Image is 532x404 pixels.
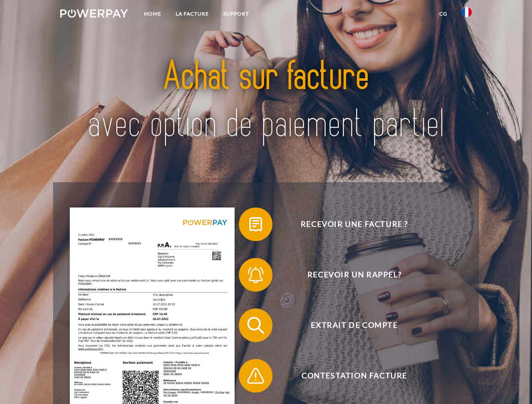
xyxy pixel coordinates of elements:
[239,258,458,292] button: Recevoir un rappel?
[251,207,457,241] span: Recevoir une facture ?
[251,359,457,393] span: Contestation Facture
[245,214,266,235] img: qb_bill.svg
[432,6,454,21] a: CG
[60,9,128,18] img: logo-powerpay-white.svg
[462,7,472,17] img: fr
[245,264,266,285] img: qb_bell.svg
[245,365,266,386] img: qb_warning.svg
[137,6,168,21] a: Home
[168,6,216,21] a: LA FACTURE
[80,40,452,161] img: title-powerpay_fr.svg
[251,258,457,292] span: Recevoir un rappel?
[216,6,256,21] a: Support
[239,359,458,393] button: Contestation Facture
[239,207,458,241] button: Recevoir une facture ?
[498,370,525,397] iframe: Button to launch messaging window
[245,315,266,336] img: qb_search.svg
[251,308,457,342] span: Extrait de compte
[239,308,458,342] button: Extrait de compte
